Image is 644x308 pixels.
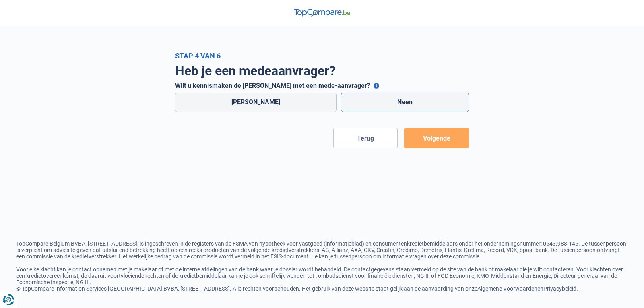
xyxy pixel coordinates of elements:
label: Wilt u kennismaken de [PERSON_NAME] met een mede-aanvrager? [175,82,469,89]
button: Wilt u kennismaken de [PERSON_NAME] met een mede-aanvrager? [374,83,379,89]
label: Neen [341,93,469,112]
a: Algemene Voorwaarden [477,285,537,292]
h1: Heb je een medeaanvrager? [175,63,469,79]
button: Terug [333,128,398,148]
img: TopCompare Logo [294,9,350,17]
div: Stap 4 van 6 [175,52,469,60]
button: Volgende [404,128,469,148]
a: Privacybeleid [543,285,576,292]
label: [PERSON_NAME] [175,93,337,112]
a: informatieblad [326,240,362,247]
